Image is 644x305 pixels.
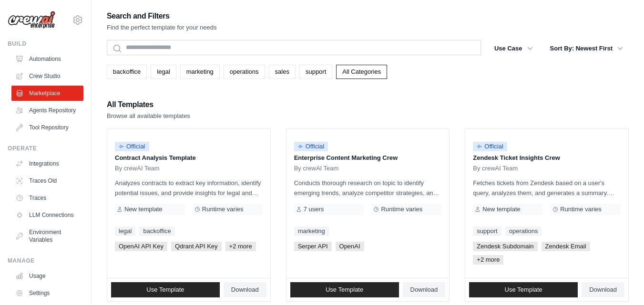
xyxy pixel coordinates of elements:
a: Tool Repository [11,120,83,135]
a: Marketplace [11,86,83,101]
a: Settings [11,285,83,301]
span: Runtime varies [381,206,422,213]
p: Enterprise Content Marketing Crew [294,153,442,163]
a: marketing [180,65,220,79]
span: Serper API [294,242,332,251]
span: Qdrant API Key [171,242,222,251]
p: Analyzes contracts to extract key information, identify potential issues, and provide insights fo... [115,178,263,198]
a: Integrations [11,156,83,171]
p: Fetches tickets from Zendesk based on a user's query, analyzes them, and generates a summary. Out... [473,178,621,198]
span: New template [482,206,520,213]
span: Zendesk Email [542,242,590,251]
a: Crew Studio [11,69,83,84]
a: backoffice [139,226,174,236]
a: sales [269,65,296,79]
a: Usage [11,268,83,284]
a: marketing [294,226,329,236]
h2: Search and Filters [107,10,217,23]
a: operations [505,226,542,236]
span: By crewAI Team [473,165,518,172]
a: operations [224,65,265,79]
a: legal [115,226,135,236]
div: Manage [8,257,83,265]
span: Download [589,286,617,294]
a: Use Template [469,282,578,297]
a: backoffice [107,65,147,79]
div: Operate [8,145,83,152]
a: Traces [11,190,83,206]
span: OpenAI API Key [115,242,167,251]
a: Use Template [111,282,220,297]
span: Use Template [146,286,184,294]
span: New template [124,206,162,213]
h2: All Templates [107,98,190,111]
span: Zendesk Subdomain [473,242,537,251]
a: Automations [11,51,83,67]
span: Official [294,142,328,151]
span: Runtime varies [202,206,244,213]
span: Use Template [505,286,542,294]
p: Browse all available templates [107,111,190,121]
a: Environment Variables [11,225,83,247]
div: Build [8,40,83,48]
a: LLM Connections [11,207,83,223]
a: support [299,65,332,79]
a: legal [151,65,176,79]
p: Zendesk Ticket Insights Crew [473,153,621,163]
span: By crewAI Team [115,165,160,172]
a: All Categories [336,65,387,79]
span: +2 more [225,242,256,251]
p: Find the perfect template for your needs [107,23,217,32]
a: Agents Repository [11,103,83,118]
a: Download [403,282,446,297]
p: Contract Analysis Template [115,153,263,163]
span: 7 users [304,206,324,213]
img: Logo [8,11,55,29]
span: Runtime varies [560,206,602,213]
p: Conducts thorough research on topic to identify emerging trends, analyze competitor strategies, a... [294,178,442,198]
a: support [473,226,501,236]
a: Download [224,282,266,297]
button: Sort By: Newest First [544,40,629,57]
span: By crewAI Team [294,165,339,172]
span: Download [231,286,259,294]
a: Download [582,282,624,297]
a: Traces Old [11,173,83,188]
span: +2 more [473,255,503,265]
span: OpenAI [336,242,364,251]
button: Use Case [489,40,539,57]
span: Official [115,142,149,151]
span: Use Template [326,286,363,294]
a: Use Template [290,282,399,297]
span: Official [473,142,507,151]
span: Download [410,286,438,294]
